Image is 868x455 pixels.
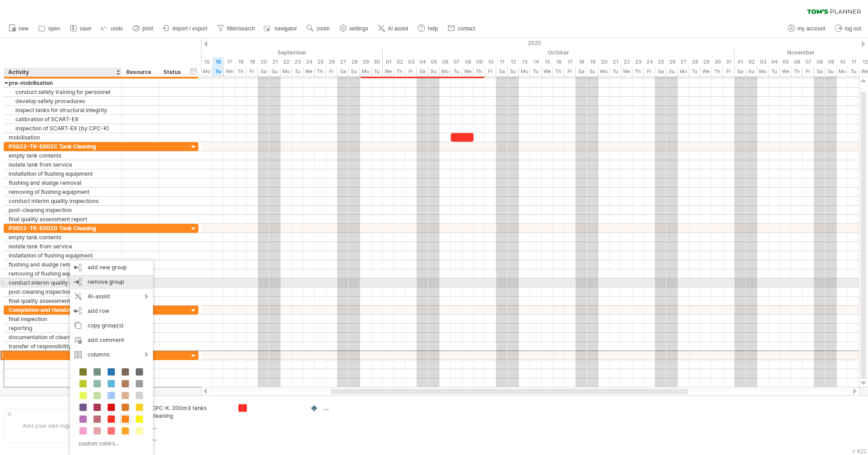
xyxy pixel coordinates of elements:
[519,67,530,76] div: Monday, 13 October 2025
[371,57,383,67] div: Tuesday, 30 September 2025
[485,67,496,76] div: Friday, 10 October 2025
[360,57,371,67] div: Monday, 29 September 2025
[9,206,117,214] div: post-cleaning inspection
[9,306,117,314] div: Completion and Handover
[126,68,154,77] div: Resource
[576,57,587,67] div: Saturday, 18 October 2025
[212,57,224,67] div: Tuesday, 16 September 2025
[9,269,117,278] div: removing of flushing equipment
[383,48,735,57] div: October 2025
[610,67,621,76] div: Tuesday, 21 October 2025
[644,57,655,67] div: Friday, 24 October 2025
[337,57,349,67] div: Saturday, 27 September 2025
[235,67,247,76] div: Thursday, 18 September 2025
[360,67,371,76] div: Monday, 29 September 2025
[473,57,485,67] div: Thursday, 9 October 2025
[215,23,258,35] a: filter/search
[700,57,712,67] div: Wednesday, 29 October 2025
[9,287,117,296] div: post-cleaning inspection
[9,342,117,351] div: transfer of responsibility
[553,67,564,76] div: Thursday, 16 October 2025
[70,304,153,318] div: add row
[632,57,644,67] div: Thursday, 23 October 2025
[74,437,146,450] div: custom colors...
[371,67,383,76] div: Tuesday, 30 September 2025
[9,169,117,178] div: installation of flushing equipment
[621,57,632,67] div: Wednesday, 22 October 2025
[349,67,360,76] div: Sunday, 28 September 2025
[337,67,349,76] div: Saturday, 27 September 2025
[415,23,441,35] a: help
[462,67,473,76] div: Wednesday, 8 October 2025
[70,289,153,304] div: AI-assist
[130,23,156,35] a: print
[780,57,791,67] div: Wednesday, 5 November 2025
[258,57,269,67] div: Saturday, 20 September 2025
[576,67,587,76] div: Saturday, 18 October 2025
[785,23,828,35] a: my account
[9,160,117,169] div: isolate tank from service
[587,67,598,76] div: Sunday, 19 October 2025
[99,23,126,35] a: undo
[326,67,337,76] div: Friday, 26 September 2025
[723,67,735,76] div: Friday, 31 October 2025
[598,67,610,76] div: Monday, 20 October 2025
[508,67,519,76] div: Sunday, 12 October 2025
[451,57,462,67] div: Tuesday, 7 October 2025
[337,23,371,35] a: settings
[88,278,124,285] span: remove group
[303,57,315,67] div: Wednesday, 24 September 2025
[405,67,417,76] div: Friday, 3 October 2025
[445,23,478,35] a: contact
[473,67,485,76] div: Thursday, 9 October 2025
[798,25,825,32] span: my account
[9,124,117,133] div: inspection of SCART-EX (by CPC-K)
[163,68,183,77] div: Status
[746,67,757,76] div: Sunday, 2 November 2025
[689,57,700,67] div: Tuesday, 28 October 2025
[111,25,123,32] span: undo
[388,25,408,32] span: AI assist
[292,57,303,67] div: Tuesday, 23 September 2025
[42,48,383,57] div: September 2025
[9,242,117,251] div: isolate tank from service
[769,57,780,67] div: Tuesday, 4 November 2025
[803,67,814,76] div: Friday, 7 November 2025
[428,25,438,32] span: help
[542,67,553,76] div: Wednesday, 15 October 2025
[655,57,666,67] div: Saturday, 25 October 2025
[9,215,117,223] div: final quality assessment report
[9,278,117,287] div: conduct interim quality inspections
[19,25,29,32] span: new
[262,23,300,35] a: navigator
[9,315,117,323] div: final inspection
[735,57,746,67] div: Saturday, 1 November 2025
[428,67,439,76] div: Sunday, 5 October 2025
[9,142,117,151] div: P0022-ТК-Е002С Tank Cleaning
[36,23,63,35] a: open
[315,57,326,67] div: Thursday, 25 September 2025
[428,57,439,67] div: Sunday, 5 October 2025
[269,67,281,76] div: Sunday, 21 September 2025
[201,57,212,67] div: Monday, 15 September 2025
[553,57,564,67] div: Thursday, 16 October 2025
[485,57,496,67] div: Friday, 10 October 2025
[8,68,117,77] div: Activity
[644,67,655,76] div: Friday, 24 October 2025
[564,67,576,76] div: Friday, 17 October 2025
[848,67,859,76] div: Tuesday, 11 November 2025
[678,67,689,76] div: Monday, 27 October 2025
[349,57,360,67] div: Sunday, 28 September 2025
[292,67,303,76] div: Tuesday, 23 September 2025
[780,67,791,76] div: Wednesday, 5 November 2025
[496,67,508,76] div: Saturday, 11 October 2025
[610,57,621,67] div: Tuesday, 21 October 2025
[621,67,632,76] div: Wednesday, 22 October 2025
[519,57,530,67] div: Monday, 13 October 2025
[5,409,89,443] div: Add your own logo
[9,233,117,242] div: empty tank contents
[723,57,735,67] div: Friday, 31 October 2025
[9,115,117,124] div: calibration of SCART-EX
[852,448,867,455] div: v 422
[68,23,94,35] a: save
